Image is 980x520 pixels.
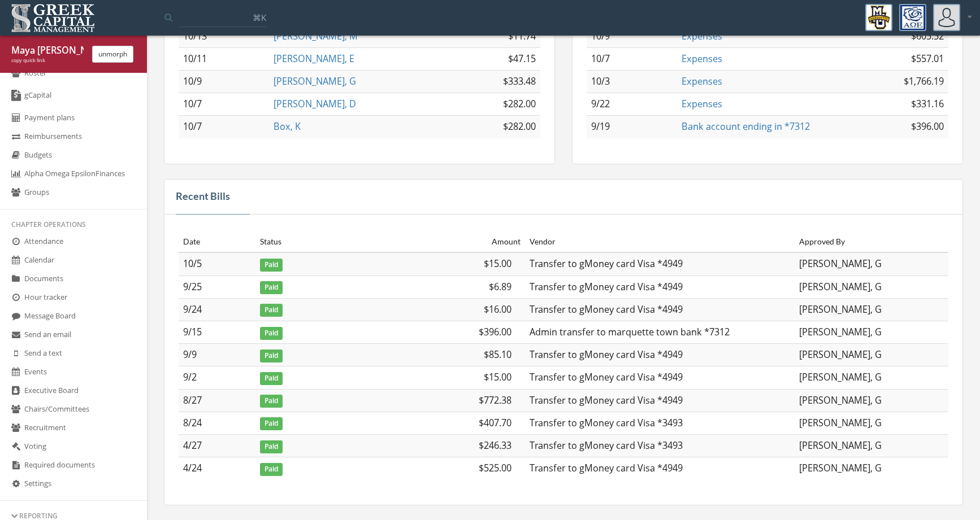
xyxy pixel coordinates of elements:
a: [PERSON_NAME], G [274,75,356,88]
a: [PERSON_NAME], M [274,30,358,42]
th: Status [255,231,409,252]
span: 9/9 [183,348,197,361]
span: $772.38 [479,394,511,407]
span: Paid [260,395,283,408]
td: Transfer to gMoney card Visa *3493 [525,412,795,434]
span: 8/27 [183,394,202,407]
span: $16.00 [484,303,511,316]
a: [PERSON_NAME], D [274,98,356,110]
span: [PERSON_NAME], G [799,326,882,338]
a: Recent Bills [176,190,230,202]
span: 10/11 [183,53,207,65]
th: Vendor [525,231,795,252]
td: Transfer to gMoney card Visa *4949 [525,457,795,480]
td: 9/22 [587,93,677,116]
td: Transfer to gMoney card Visa *4949 [525,344,795,366]
td: 10/3 [587,70,677,93]
span: 9/15 [183,326,202,338]
span: [PERSON_NAME], G [799,417,882,429]
span: $85.10 [484,348,511,361]
span: $525.00 [479,462,511,474]
a: Expenses [682,53,722,65]
th: Amount [410,231,525,252]
span: 4/24 [183,462,202,474]
th: Approved By [795,231,948,252]
span: $11.74 [508,30,536,42]
span: 10/7 [183,120,202,133]
span: [PERSON_NAME], G [799,303,882,316]
span: [PERSON_NAME], G [799,394,882,407]
td: Transfer to gMoney card Visa *3493 [525,434,795,457]
span: $557.01 [911,53,944,65]
a: Expenses [682,30,722,42]
td: Transfer to gMoney card Visa *4949 [525,276,795,298]
span: Paid [260,349,283,362]
span: $15.00 [484,371,511,383]
div: Maya [PERSON_NAME] [11,44,84,57]
a: Box, K [274,120,301,133]
span: $282.00 [503,98,536,110]
span: Paid [260,259,283,272]
span: $47.15 [508,53,536,65]
td: 10/7 [587,47,677,70]
span: Paid [260,440,283,453]
span: $282.00 [503,120,536,133]
div: copy quick link [11,57,84,64]
span: 10/13 [183,30,207,42]
span: [PERSON_NAME], G [799,257,882,270]
span: $331.16 [911,98,944,110]
td: Admin transfer to marquette town bank *7312 [525,321,795,343]
span: [PERSON_NAME], G [799,348,882,361]
td: Transfer to gMoney card Visa *4949 [525,252,795,276]
td: Transfer to gMoney card Visa *4949 [525,389,795,412]
th: Date [179,231,255,252]
a: Expenses [682,75,722,88]
span: Paid [260,304,283,317]
a: Expenses [682,98,722,110]
td: 9/19 [587,116,677,138]
span: [PERSON_NAME], G [799,281,882,293]
span: 10/7 [183,98,202,110]
span: 9/2 [183,371,197,383]
span: $396.00 [479,326,511,338]
td: 10/9 [587,25,677,48]
span: ⌘K [253,12,266,23]
span: $333.48 [503,75,536,88]
span: $15.00 [484,257,511,270]
span: 9/24 [183,303,202,316]
td: Transfer to gMoney card Visa *4949 [525,366,795,389]
td: Transfer to gMoney card Visa *4949 [525,298,795,321]
span: $1,766.19 [904,75,944,88]
span: $6.89 [489,281,511,293]
span: [PERSON_NAME], G [799,439,882,452]
span: 10/5 [183,257,202,270]
span: 4/27 [183,439,202,452]
a: Bank account ending in *7312 [682,120,810,133]
span: $396.00 [911,120,944,133]
a: [PERSON_NAME], E [274,53,354,65]
span: Paid [260,463,283,476]
span: Paid [260,281,283,294]
span: $407.70 [479,417,511,429]
span: Paid [260,417,283,430]
button: unmorph [92,46,133,63]
span: $605.52 [911,30,944,42]
span: 9/25 [183,281,202,293]
span: 8/24 [183,417,202,429]
span: [PERSON_NAME], G [799,371,882,383]
span: 10/9 [183,75,202,88]
span: $246.33 [479,439,511,452]
span: Paid [260,327,283,340]
span: [PERSON_NAME], G [799,462,882,474]
span: Paid [260,372,283,385]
